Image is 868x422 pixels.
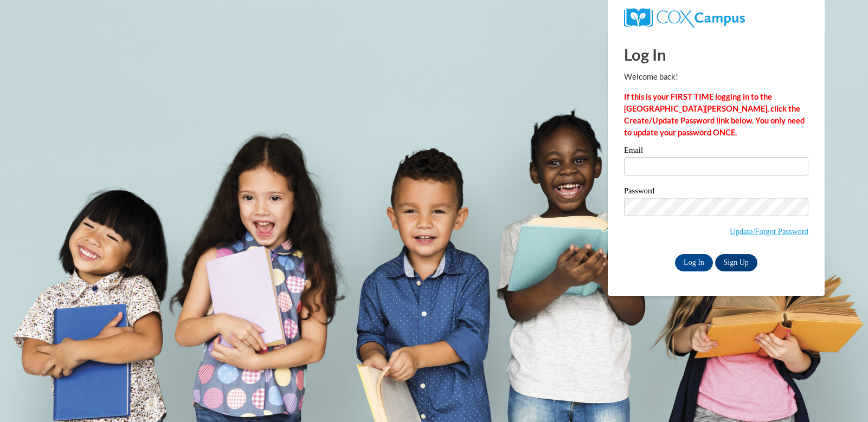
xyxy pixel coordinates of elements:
label: Password [624,187,808,198]
a: Sign Up [715,254,757,271]
a: COX Campus [624,12,745,22]
label: Email [624,146,808,157]
a: Update/Forgot Password [730,227,808,236]
h1: Log In [624,43,808,66]
img: COX Campus [624,8,745,28]
p: Welcome back! [624,71,808,83]
input: Log In [675,254,713,271]
strong: If this is your FIRST TIME logging in to the [GEOGRAPHIC_DATA][PERSON_NAME], click the Create/Upd... [624,92,805,137]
